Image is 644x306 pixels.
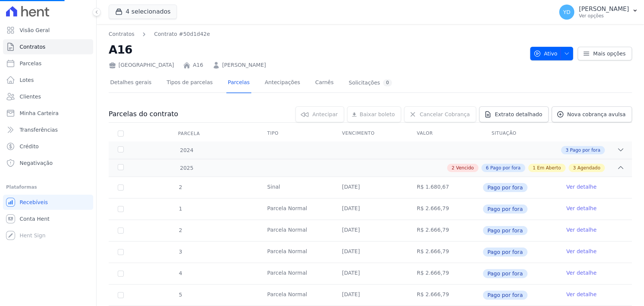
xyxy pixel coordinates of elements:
[479,106,549,122] a: Extrato detalhado
[408,241,483,263] td: R$ 2.666,79
[118,271,124,277] input: Só é possível selecionar pagamentos em aberto
[109,30,524,38] nav: Breadcrumb
[258,284,333,306] td: Parcela Normal
[165,73,214,93] a: Tipos de parcelas
[456,165,474,171] span: Vencido
[20,26,50,34] span: Visão Geral
[3,23,93,38] a: Visão Geral
[495,111,542,118] span: Extrato detalhado
[566,226,596,234] a: Ver detalhe
[20,60,41,67] span: Parcelas
[258,126,333,141] th: Tipo
[20,93,41,100] span: Clientes
[258,241,333,263] td: Parcela Normal
[408,220,483,241] td: R$ 2.666,79
[20,76,34,84] span: Lotes
[408,284,483,306] td: R$ 2.666,79
[408,263,483,284] td: R$ 2.666,79
[349,79,392,86] div: Solicitações
[483,183,527,192] span: Pago por fora
[178,206,182,212] span: 1
[408,198,483,220] td: R$ 2.666,79
[483,205,527,214] span: Pago por fora
[109,5,177,19] button: 4 selecionados
[178,292,182,298] span: 5
[566,291,596,298] a: Ver detalhe
[109,30,210,38] nav: Breadcrumb
[483,126,557,141] th: Situação
[3,155,93,171] a: Negativação
[258,220,333,241] td: Parcela Normal
[3,89,93,104] a: Clientes
[579,5,629,13] p: [PERSON_NAME]
[486,165,489,171] span: 6
[263,73,302,93] a: Antecipações
[3,211,93,226] a: Conta Hent
[566,183,596,191] a: Ver detalhe
[3,139,93,154] a: Crédito
[20,159,53,167] span: Negativação
[570,147,600,154] span: Pago por fora
[258,177,333,198] td: Sinal
[193,61,203,69] a: A16
[109,109,178,118] h3: Parcelas do contrato
[483,269,527,278] span: Pago por fora
[3,106,93,121] a: Minha Carteira
[3,39,93,54] a: Contratos
[452,165,455,171] span: 2
[408,177,483,198] td: R$ 1.680,67
[593,50,626,57] span: Mais opções
[20,215,49,223] span: Conta Hent
[333,284,407,306] td: [DATE]
[109,41,524,58] h2: A16
[483,226,527,235] span: Pago por fora
[20,143,39,150] span: Crédito
[578,47,632,60] a: Mais opções
[118,185,124,191] input: Só é possível selecionar pagamentos em aberto
[333,198,407,220] td: [DATE]
[566,248,596,255] a: Ver detalhe
[573,165,576,171] span: 3
[3,56,93,71] a: Parcelas
[3,122,93,137] a: Transferências
[20,109,58,117] span: Minha Carteira
[20,198,48,206] span: Recebíveis
[20,43,45,51] span: Contratos
[333,126,407,141] th: Vencimento
[109,30,134,38] a: Contratos
[118,206,124,212] input: Só é possível selecionar pagamentos em aberto
[333,177,407,198] td: [DATE]
[533,165,536,171] span: 1
[553,2,644,23] button: YD [PERSON_NAME] Ver opções
[3,195,93,210] a: Recebíveis
[333,241,407,263] td: [DATE]
[118,249,124,255] input: Só é possível selecionar pagamentos em aberto
[490,165,520,171] span: Pago por fora
[3,72,93,88] a: Lotes
[109,61,174,69] div: [GEOGRAPHIC_DATA]
[408,126,483,141] th: Valor
[118,292,124,298] input: Só é possível selecionar pagamentos em aberto
[566,205,596,212] a: Ver detalhe
[533,47,558,60] span: Ativo
[347,73,393,93] a: Solicitações0
[333,220,407,241] td: [DATE]
[222,61,266,69] a: [PERSON_NAME]
[109,73,153,93] a: Detalhes gerais
[20,126,58,134] span: Transferências
[178,227,182,233] span: 2
[483,291,527,300] span: Pago por fora
[537,165,561,171] span: Em Aberto
[566,147,569,154] span: 3
[333,263,407,284] td: [DATE]
[314,73,335,93] a: Carnês
[483,248,527,257] span: Pago por fora
[178,184,182,190] span: 2
[178,270,182,276] span: 4
[154,30,210,38] a: Contrato #50d1d42e
[552,106,632,122] a: Nova cobrança avulsa
[563,9,570,15] span: YD
[577,165,600,171] span: Agendado
[169,126,209,141] div: Parcela
[383,79,392,86] div: 0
